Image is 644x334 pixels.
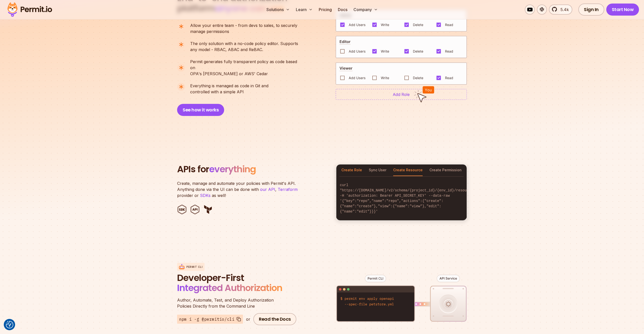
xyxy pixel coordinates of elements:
[6,321,13,328] img: Revisit consent button
[260,187,275,192] a: our API
[177,104,224,116] button: See how it works
[209,163,256,176] span: everything
[549,5,572,15] a: 5.4k
[190,22,297,28] span: Allow your entire team - from devs to sales, to securely
[336,179,467,218] code: curl "https://[DOMAIN_NAME]/v2/schema/{project_id}/{env_id}/resources" -H 'authorization: Bearer ...
[557,7,569,13] span: 5.4k
[393,164,423,176] button: Create Resource
[253,313,296,325] a: Read the Docs
[606,4,639,16] a: Start Now
[177,315,243,324] button: npm i -g @permitio/cli
[177,297,298,303] span: Author, Automate, Test, and Deploy Authorization
[186,265,203,269] p: Permit CLI
[177,273,298,283] span: Developer-First
[177,281,282,294] span: Integrated Authorization
[578,4,604,16] a: Sign In
[278,187,298,192] a: Terraform
[190,59,302,77] p: OPA's [PERSON_NAME] or AWS' Cedar
[177,180,303,198] p: Create, manage and automate your policies with Permit's API. Anything done via the UI can be done...
[317,5,334,15] a: Pricing
[179,316,234,322] span: npm i -g @permitio/cli
[177,164,330,174] h2: APIs for
[294,5,315,15] button: Learn
[190,59,302,71] span: Permit generates fully transparent policy as code based on
[341,164,362,176] button: Create Role
[190,40,298,47] span: The only solution with a no-code policy editor. Supports
[190,40,298,53] p: any model - RBAC, ABAC and ReBAC.
[6,321,13,328] button: Consent Preferences
[177,297,298,309] p: Policies Directly from the Command Line
[5,1,54,18] img: Permit logo
[429,164,462,176] button: Create Permission
[369,164,386,176] button: Sync User
[264,5,292,15] button: Solutions
[190,83,268,89] span: Everything is managed as code in Git and
[336,5,349,15] a: Docs
[190,83,268,95] p: controlled with a simple API
[246,316,250,322] div: or
[351,5,380,15] button: Company
[200,193,211,198] a: SDKs
[190,22,297,34] p: manage permissions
